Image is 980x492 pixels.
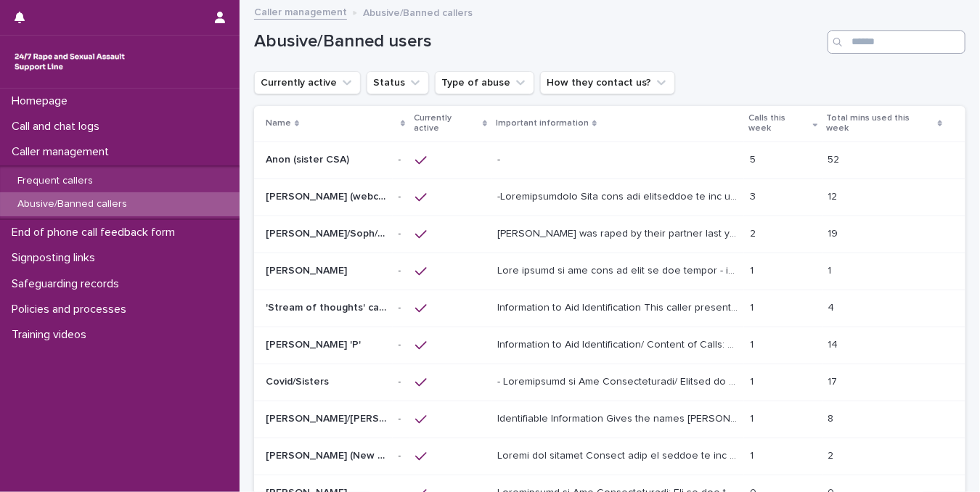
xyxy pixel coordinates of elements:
p: Currently active [414,110,479,137]
p: 1 [750,299,756,314]
p: [PERSON_NAME] 'P' [266,336,364,351]
p: Information to Aid Identification/ Content of Calls: Welsh accent. Discusses CSA by his mother fr... [497,336,741,351]
p: Training videos [6,328,98,342]
p: 14 [828,336,841,351]
p: 12 [828,188,841,203]
p: 5 [750,151,759,166]
p: 1 [828,262,835,277]
tr: [PERSON_NAME]/Soph/[PERSON_NAME]/[PERSON_NAME]/Scarlet/[PERSON_NAME] - Banned/Webchatter[PERSON_N... [254,216,965,253]
input: Search [828,30,965,54]
p: [PERSON_NAME] [266,262,350,277]
p: 52 [828,151,843,166]
button: Type of abuse [435,71,534,94]
p: Abusive/Banned callers [363,4,473,20]
p: 2 [828,447,837,462]
tr: Anon (sister CSA)Anon (sister CSA) -- -- 55 5252 [254,142,965,179]
p: - [399,373,404,388]
tr: [PERSON_NAME] (webchat)[PERSON_NAME] (webchat) -- -Loremipsumdolo Sita cons adi elitseddoe te inc... [254,179,965,216]
button: Status [367,71,429,94]
p: - [399,410,404,425]
p: Name [266,115,291,131]
p: - [399,262,404,277]
p: 2 [750,225,759,240]
p: Policies and processes [6,303,138,316]
p: - [399,299,404,314]
button: How they contact us? [540,71,675,94]
p: [PERSON_NAME] (New caller) [266,447,390,462]
p: Calls this week [748,110,810,137]
p: End of phone call feedback form [6,226,187,239]
tr: Covid/SistersCovid/Sisters -- - Loremipsumd si Ame Consecteturadi/ Elitsed do Eiusm Temp incidi u... [254,364,965,401]
p: 1 [750,410,756,425]
p: Homepage [6,94,79,108]
p: Kevin/Neil/David/James/Colin/ Ben [266,410,390,425]
tr: [PERSON_NAME] 'P'[PERSON_NAME] 'P' -- Information to Aid Identification/ Content of Calls: Welsh ... [254,327,965,364]
tr: [PERSON_NAME]/[PERSON_NAME]/[PERSON_NAME]/[PERSON_NAME]/[PERSON_NAME]/ [PERSON_NAME][PERSON_NAME]... [254,401,965,438]
p: [PERSON_NAME] (webchat) [266,188,390,203]
p: 'Stream of thoughts' caller/webchat user [266,299,390,314]
p: 17 [828,373,841,388]
tr: 'Stream of thoughts' caller/webchat user'Stream of thoughts' caller/webchat user -- Information t... [254,290,965,327]
p: Caller management [6,145,121,159]
a: Caller management [254,3,347,20]
tr: [PERSON_NAME][PERSON_NAME] -- Lore ipsumd si ame cons ad elit se doe tempor - inc utlab Etdolorem... [254,253,965,290]
p: Safeguarding records [6,277,131,291]
p: - [399,225,404,240]
h1: Abusive/Banned users [254,31,822,52]
p: Reason for profile Support them to adhere to our 2 chats per week policy, they appear to be calli... [497,447,741,462]
p: Covid/Sisters [266,373,332,388]
p: - [399,151,404,166]
p: Signposting links [6,251,107,265]
p: Information to Aid Identification This caller presents in a way that suggests they are in a strea... [497,299,741,314]
img: rhQMoQhaT3yELyF149Cw [12,47,128,76]
p: Total mins used this week [827,110,934,137]
p: Identifiable Information Gives the names Kevin, Dean, Neil, David, James, Ben or or sometimes sta... [497,410,741,425]
p: 8 [828,410,837,425]
p: -Identification This user was contacting us for at least 6 months. On some occasions he has conta... [497,188,741,203]
p: 3 [750,188,759,203]
p: 1 [750,373,756,388]
p: 19 [828,225,841,240]
p: - [399,336,404,351]
p: Frequent callers [6,175,105,187]
p: 4 [828,299,838,314]
button: Currently active [254,71,361,94]
p: 1 [750,447,756,462]
p: 1 [750,262,756,277]
p: This caller is not able to call us any longer - see below Information to Aid Identification: She ... [497,262,741,277]
p: Important information [496,115,589,131]
tr: [PERSON_NAME] (New caller)[PERSON_NAME] (New caller) -- Loremi dol sitamet Consect adip el seddoe... [254,438,965,475]
p: - [497,151,503,166]
p: Call and chat logs [6,120,111,134]
p: - [399,188,404,203]
p: Abusive/Banned callers [6,198,139,210]
p: Alice was raped by their partner last year and they're currently facing ongoing domestic abuse fr... [497,225,741,240]
p: - [399,447,404,462]
p: 1 [750,336,756,351]
p: Alice/Soph/Alexis/Danni/Scarlet/Katy - Banned/Webchatter [266,225,390,240]
p: - Information to Aid Identification/ Content of Calls This person contacts us on both the phone a... [497,373,741,388]
p: Anon (sister CSA) [266,151,352,166]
